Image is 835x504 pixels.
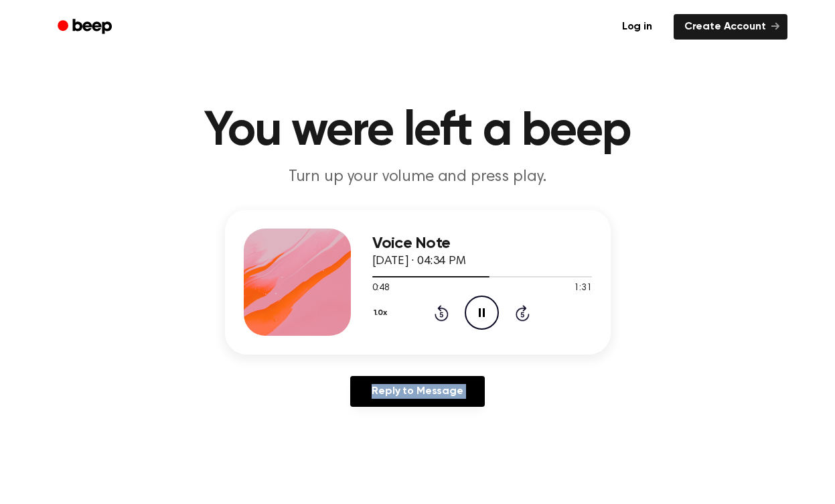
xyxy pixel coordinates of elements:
span: [DATE] · 04:34 PM [372,255,466,267]
span: 0:48 [372,281,390,296]
h3: Voice Note [372,235,592,253]
span: 1:31 [574,281,591,296]
h1: You were left a beep [75,107,761,155]
p: Turn up your volume and press play. [161,166,675,188]
button: 1.0x [372,302,392,324]
a: Log in [609,11,666,42]
a: Beep [48,14,124,40]
a: Create Account [674,14,787,40]
a: Reply to Message [350,376,484,407]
